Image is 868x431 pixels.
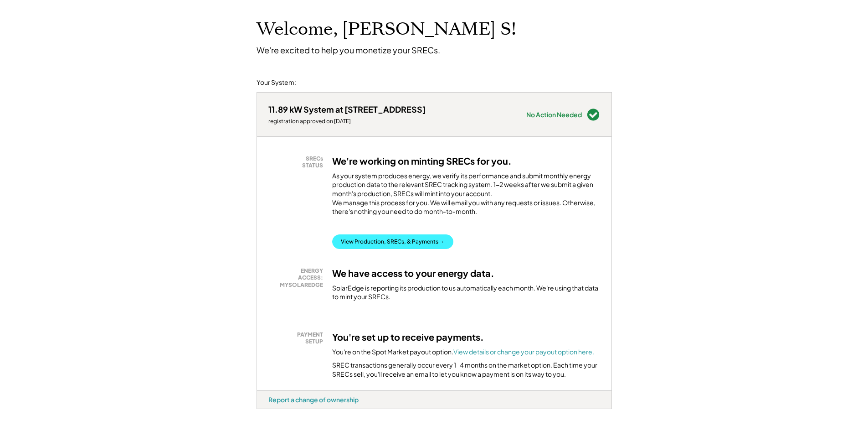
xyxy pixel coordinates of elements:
h3: We're working on minting SRECs for you. [332,155,512,167]
div: Report a change of ownership [268,395,359,404]
div: SRECs STATUS [273,155,323,169]
div: You're on the Spot Market payout option. [332,348,594,357]
div: PAYMENT SETUP [273,331,323,345]
div: Your System: [257,78,296,87]
div: As your system produces energy, we verify its performance and submit monthly energy production da... [332,171,600,221]
div: SolarEdge is reporting its production to us automatically each month. We're using that data to mi... [332,284,600,301]
div: 11.89 kW System at [STREET_ADDRESS] [268,104,426,114]
h3: We have access to your energy data. [332,267,494,279]
div: registration approved on [DATE] [268,118,426,125]
h3: You're set up to receive payments. [332,331,484,343]
h1: Welcome, [PERSON_NAME] S! [257,19,516,40]
div: No Action Needed [526,111,582,118]
div: ENERGY ACCESS: MYSOLAREDGE [273,267,323,289]
div: We're excited to help you monetize your SRECs. [257,45,440,55]
div: t2v41dph - MD 1.5x (BT) [257,409,286,413]
button: View Production, SRECs, & Payments → [332,234,453,249]
a: View details or change your payout option here. [453,348,594,356]
div: SREC transactions generally occur every 1-4 months on the market option. Each time your SRECs sel... [332,361,600,379]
